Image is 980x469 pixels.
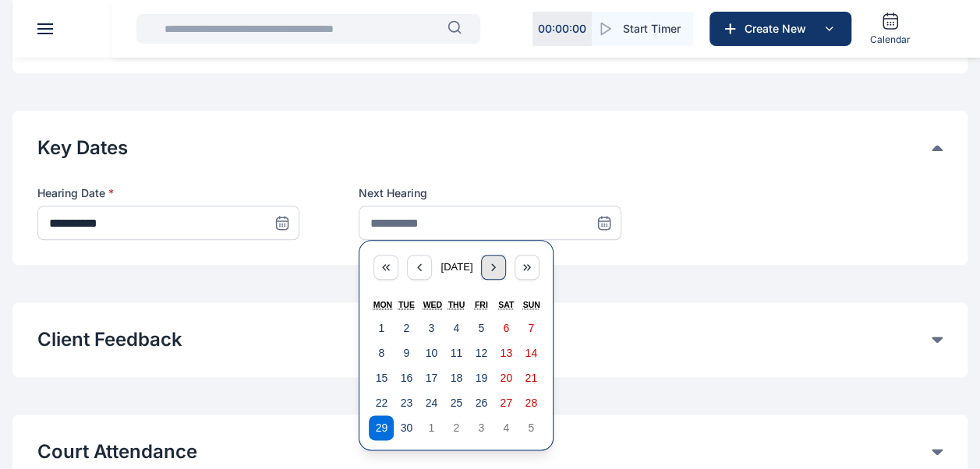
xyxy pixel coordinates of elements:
button: 7 September 2025 [518,316,543,340]
button: 17 September 2025 [419,365,444,390]
button: 6 September 2025 [494,316,518,340]
button: 1 September 2025 [369,316,394,340]
abbr: 24 September 2025 [426,397,438,409]
abbr: 18 September 2025 [450,372,462,384]
button: 14 September 2025 [518,340,543,365]
button: 12 September 2025 [469,340,494,365]
abbr: 4 September 2025 [453,322,459,334]
button: 29 September 2025 [369,415,394,440]
div: Court Attendance [37,439,943,464]
button: 20 September 2025 [494,365,518,390]
button: 3 October 2025 [469,415,494,440]
button: 24 September 2025 [419,390,444,415]
button: Create New [709,12,851,46]
button: 16 September 2025 [394,365,419,390]
abbr: 11 September 2025 [450,347,462,359]
button: 26 September 2025 [469,390,494,415]
label: Hearing Date [37,185,299,201]
abbr: 28 September 2025 [525,397,537,409]
abbr: Saturday [498,300,514,309]
abbr: 2 October 2025 [453,421,459,434]
button: Court Attendance [37,439,932,464]
button: 19 September 2025 [469,365,494,390]
abbr: 29 September 2025 [376,421,388,434]
abbr: 17 September 2025 [426,372,438,384]
abbr: 23 September 2025 [401,397,413,409]
button: 2 October 2025 [444,415,469,440]
p: 00 : 00 : 00 [538,21,586,37]
button: Start Timer [592,12,693,46]
button: 10 September 2025 [419,340,444,365]
abbr: 8 September 2025 [378,347,384,359]
abbr: Friday [475,300,488,309]
abbr: 14 September 2025 [525,347,537,359]
abbr: 16 September 2025 [401,372,413,384]
abbr: 15 September 2025 [376,372,388,384]
abbr: 3 September 2025 [428,322,434,334]
button: Key Dates [37,136,932,160]
abbr: 13 September 2025 [500,347,512,359]
span: Calendar [870,33,911,46]
abbr: 20 September 2025 [500,372,512,384]
abbr: 27 September 2025 [500,397,512,409]
button: 28 September 2025 [518,390,543,415]
button: 25 September 2025 [444,390,469,415]
span: Start Timer [623,21,681,37]
abbr: 5 September 2025 [478,322,484,334]
button: 13 September 2025 [494,340,518,365]
abbr: 9 September 2025 [403,347,409,359]
abbr: Sunday [522,300,540,309]
abbr: 3 October 2025 [478,421,484,434]
div: Client Feedback [37,327,943,352]
abbr: 21 September 2025 [525,372,537,384]
abbr: 12 September 2025 [475,347,487,359]
abbr: 1 September 2025 [378,322,384,334]
abbr: 1 October 2025 [428,421,434,434]
abbr: 25 September 2025 [450,397,462,409]
label: Next Hearing [359,185,621,201]
abbr: 7 September 2025 [528,322,534,334]
button: 8 September 2025 [369,340,394,365]
abbr: 19 September 2025 [475,372,487,384]
button: 5 September 2025 [469,316,494,340]
abbr: Monday [373,300,393,309]
abbr: Wednesday [423,300,443,309]
abbr: 30 September 2025 [401,421,413,434]
button: 2 September 2025 [394,316,419,340]
button: 21 September 2025 [518,365,543,390]
abbr: 22 September 2025 [376,397,388,409]
abbr: Thursday [448,300,465,309]
abbr: 5 October 2025 [528,421,534,434]
button: 23 September 2025 [394,390,419,415]
a: Calendar [864,5,917,52]
abbr: 2 September 2025 [403,322,409,334]
button: 3 September 2025 [419,316,444,340]
abbr: 10 September 2025 [426,347,438,359]
abbr: 6 September 2025 [503,322,509,334]
div: Key Dates [37,136,943,160]
button: 1 October 2025 [419,415,444,440]
abbr: 26 September 2025 [475,397,487,409]
abbr: Tuesday [398,300,415,309]
button: 9 September 2025 [394,340,419,365]
button: [DATE] [440,255,472,280]
button: 11 September 2025 [444,340,469,365]
button: 4 October 2025 [494,415,518,440]
button: 5 October 2025 [518,415,543,440]
button: 15 September 2025 [369,365,394,390]
span: [DATE] [440,261,472,273]
span: Create New [738,21,819,37]
button: 4 September 2025 [444,316,469,340]
button: 27 September 2025 [494,390,518,415]
button: 18 September 2025 [444,365,469,390]
button: 22 September 2025 [369,390,394,415]
button: Client Feedback [37,327,932,352]
abbr: 4 October 2025 [503,421,509,434]
button: 30 September 2025 [394,415,419,440]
